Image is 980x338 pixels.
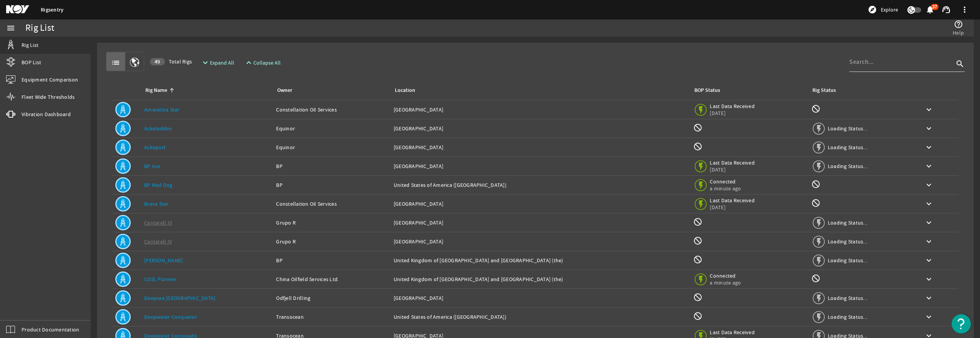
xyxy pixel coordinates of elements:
[693,142,702,151] mat-icon: BOP Monitoring not available for this rig
[953,29,964,37] span: Help
[276,200,387,208] div: Constellation Oil Services
[22,58,41,66] span: BOP List
[710,185,742,192] span: a minute ago
[394,219,687,226] div: [GEOGRAPHIC_DATA]
[111,58,120,67] mat-icon: list
[924,312,933,321] mat-icon: keyboard_arrow_down
[925,5,935,14] mat-icon: notifications
[276,219,387,226] div: Grupo R
[952,314,971,333] button: Open Resource Center
[394,200,687,208] div: [GEOGRAPHIC_DATA]
[210,59,234,67] span: Expand All
[828,219,867,226] span: Loading Status...
[244,58,250,67] mat-icon: expand_less
[710,272,742,279] span: Connected
[693,236,702,245] mat-icon: BOP Monitoring not available for this rig
[144,276,176,283] a: COSL Pioneer
[955,59,965,68] i: search
[924,124,933,133] mat-icon: keyboard_arrow_down
[394,275,687,283] div: United Kingdom of [GEOGRAPHIC_DATA] and [GEOGRAPHIC_DATA] (the)
[22,326,79,333] span: Product Documentation
[710,329,755,336] span: Last Data Received
[924,256,933,265] mat-icon: keyboard_arrow_down
[144,313,197,320] a: Deepwater Conqueror
[828,125,867,132] span: Loading Status...
[201,58,207,67] mat-icon: expand_more
[277,86,292,95] div: Owner
[253,59,281,67] span: Collapse All
[868,5,877,14] mat-icon: explore
[828,313,867,320] span: Loading Status...
[144,295,215,301] a: Deepsea [GEOGRAPHIC_DATA]
[6,110,15,119] mat-icon: vibration
[22,76,78,83] span: Equipment Comparison
[924,199,933,208] mat-icon: keyboard_arrow_down
[394,313,687,321] div: United States of America ([GEOGRAPHIC_DATA])
[276,143,387,151] div: Equinor
[828,257,867,264] span: Loading Status...
[924,218,933,227] mat-icon: keyboard_arrow_down
[926,6,934,14] button: 37
[924,180,933,190] mat-icon: keyboard_arrow_down
[849,57,954,67] input: Search...
[710,166,755,173] span: [DATE]
[276,162,387,170] div: BP
[6,23,15,33] mat-icon: menu
[144,200,169,207] a: Brava Star
[693,293,702,302] mat-icon: BOP Monitoring not available for this rig
[25,24,54,32] div: Rig List
[811,104,820,113] mat-icon: Rig Monitoring not available for this rig
[144,219,172,226] a: Cantarell III
[710,159,755,166] span: Last Data Received
[22,110,71,118] span: Vibration Dashboard
[811,180,820,189] mat-icon: Rig Monitoring not available for this rig
[276,125,387,132] div: Equinor
[276,86,384,95] div: Owner
[144,86,267,95] div: Rig Name
[276,181,387,189] div: BP
[394,181,687,189] div: United States of America ([GEOGRAPHIC_DATA])
[41,6,63,13] a: Rigsentry
[22,41,38,49] span: Rig List
[924,162,933,171] mat-icon: keyboard_arrow_down
[150,58,192,65] span: Total Rigs
[394,86,684,95] div: Location
[394,143,687,151] div: [GEOGRAPHIC_DATA]
[694,86,720,95] div: BOP Status
[394,238,687,245] div: [GEOGRAPHIC_DATA]
[395,86,415,95] div: Location
[144,106,180,113] a: Amaralina Star
[276,313,387,321] div: Transocean
[710,178,742,185] span: Connected
[811,198,820,208] mat-icon: Rig Monitoring not available for this rig
[144,144,166,151] a: Askepott
[710,204,755,211] span: [DATE]
[954,20,963,29] mat-icon: help_outline
[942,5,951,14] mat-icon: support_agent
[150,58,165,65] div: 49
[828,144,867,151] span: Loading Status...
[693,123,702,132] mat-icon: BOP Monitoring not available for this rig
[144,163,160,170] a: BP Ace
[693,255,702,264] mat-icon: BOP Monitoring not available for this rig
[710,279,742,286] span: a minute ago
[955,0,974,19] button: more_vert
[924,275,933,284] mat-icon: keyboard_arrow_down
[144,257,183,264] a: [PERSON_NAME]
[276,256,387,264] div: BP
[276,294,387,302] div: Odfjell Drilling
[881,6,898,13] span: Explore
[710,103,755,110] span: Last Data Received
[924,143,933,152] mat-icon: keyboard_arrow_down
[693,311,702,321] mat-icon: BOP Monitoring not available for this rig
[811,274,820,283] mat-icon: Rig Monitoring not available for this rig
[276,106,387,113] div: Constellation Oil Services
[865,3,901,16] button: Explore
[812,86,836,95] div: Rig Status
[276,275,387,283] div: China Oilfield Services Ltd.
[924,237,933,246] mat-icon: keyboard_arrow_down
[710,197,755,204] span: Last Data Received
[144,238,172,245] a: Cantarell IV
[710,110,755,117] span: [DATE]
[394,106,687,113] div: [GEOGRAPHIC_DATA]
